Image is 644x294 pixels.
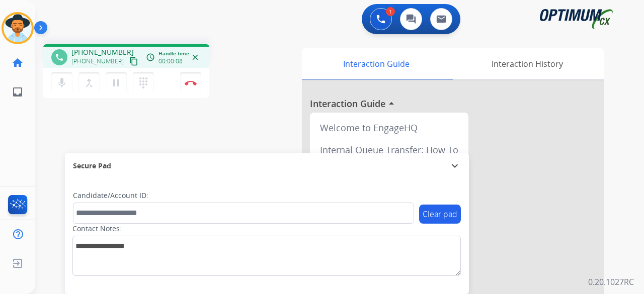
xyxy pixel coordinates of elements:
mat-icon: mic [56,77,68,89]
div: Interaction Guide [302,48,450,79]
p: 0.20.1027RC [588,276,634,288]
label: Candidate/Account ID: [73,190,148,201]
mat-icon: close [191,53,200,62]
img: avatar [4,14,32,42]
div: 1 [386,7,395,16]
div: Internal Queue Transfer: How To [314,139,464,161]
img: control [185,80,197,85]
mat-icon: expand_more [449,160,461,172]
mat-icon: access_time [146,53,155,62]
mat-icon: phone [55,53,64,62]
mat-icon: merge_type [83,77,95,89]
span: Handle time [158,50,189,57]
span: 00:00:08 [158,57,183,65]
mat-icon: dialpad [137,77,149,89]
span: [PHONE_NUMBER] [71,47,134,57]
mat-icon: content_copy [129,57,138,66]
span: Secure Pad [73,161,111,171]
mat-icon: inbox [12,86,24,98]
mat-icon: pause [110,77,122,89]
div: Welcome to EngageHQ [314,117,464,139]
div: Interaction History [450,48,604,79]
mat-icon: home [12,57,24,69]
span: [PHONE_NUMBER] [71,57,124,65]
button: Clear pad [419,205,461,224]
label: Contact Notes: [72,224,122,234]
